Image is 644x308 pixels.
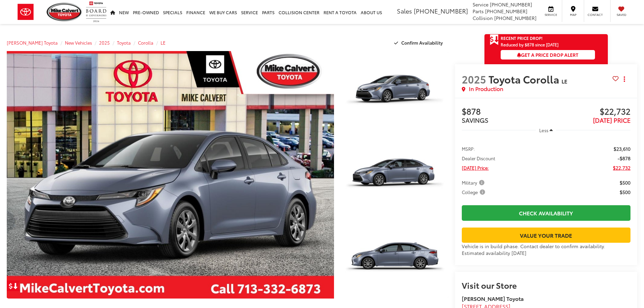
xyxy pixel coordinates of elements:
span: MSRP: [462,145,475,152]
a: New Vehicles [65,40,92,46]
span: SAVINGS [462,116,488,124]
span: Sales [397,6,412,15]
span: Parts [473,8,484,15]
button: Military [462,179,487,186]
span: LE [562,77,567,85]
span: [PHONE_NUMBER] [414,6,468,15]
span: Saved [614,13,629,17]
span: [DATE] PRICE [593,116,630,124]
span: Collision [473,15,493,21]
span: $22,732 [546,107,630,117]
span: Service [473,1,488,8]
a: LE [161,40,166,46]
span: $500 [620,189,630,195]
span: $22,732 [613,164,630,171]
span: In Production [469,85,503,93]
span: Map [566,13,580,17]
a: [PERSON_NAME] Toyota [7,40,58,46]
span: Reduced by $878 since [DATE] [501,42,595,47]
h2: Visit our Store [462,281,630,289]
span: $500 [620,179,630,186]
img: 2025 Toyota Corolla LE [340,134,449,216]
span: Recent Price Drop! [501,35,543,41]
button: Less [536,124,556,136]
img: Mike Calvert Toyota [47,3,82,21]
a: Value Your Trade [462,228,630,243]
a: Expand Photo 2 [341,135,448,215]
span: [PHONE_NUMBER] [490,1,532,8]
span: [DATE] Price: [462,164,489,171]
span: Get a Price Drop Alert [517,51,578,58]
a: Toyota [117,40,131,46]
div: Vehicle is in build phase. Contact dealer to confirm availability. Estimated availability [DATE] [462,243,630,256]
span: [PHONE_NUMBER] [494,15,536,21]
a: Corolla [138,40,153,46]
span: Service [543,13,558,17]
a: Get Price Drop Alert Recent Price Drop! [484,34,608,42]
img: 2025 Toyota Corolla LE [340,50,449,132]
span: $878 [462,107,546,117]
span: Military [462,179,486,186]
span: -$878 [618,155,630,162]
a: 2025 [99,40,110,46]
span: dropdown dots [624,76,625,82]
span: Toyota Corolla [488,72,562,86]
span: 2025 [462,72,486,86]
span: Confirm Availability [401,40,443,46]
a: Expand Photo 1 [341,51,448,131]
span: Dealer Discount [462,155,495,162]
a: Get Price Drop Alert [7,280,20,291]
span: Less [539,127,548,133]
span: [PHONE_NUMBER] [485,8,527,15]
strong: [PERSON_NAME] Toyota [462,294,524,302]
span: $23,610 [614,145,630,152]
span: Get Price Drop Alert [490,34,499,46]
img: 2025 Toyota Corolla LE [3,50,337,300]
a: Expand Photo 0 [7,51,334,299]
a: Expand Photo 3 [341,219,448,299]
button: College [462,189,487,195]
a: Check Availability [462,205,630,220]
button: Confirm Availability [390,37,448,49]
span: College [462,189,486,195]
button: Actions [619,73,630,85]
img: 2025 Toyota Corolla LE [340,218,449,300]
span: Contact [588,13,603,17]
